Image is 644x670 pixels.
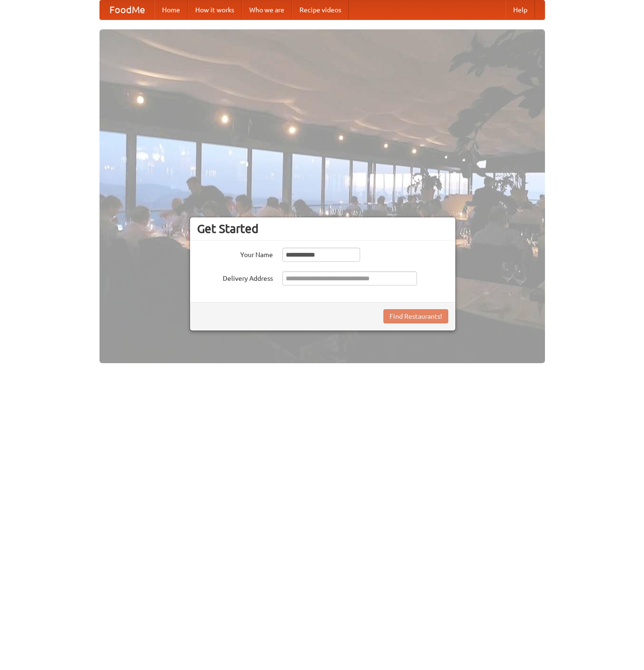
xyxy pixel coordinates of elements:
[383,309,448,323] button: Find Restaurants!
[292,0,349,19] a: Recipe videos
[197,248,273,259] label: Your Name
[506,0,535,19] a: Help
[100,0,154,19] a: FoodMe
[188,0,242,19] a: How it works
[154,0,188,19] a: Home
[197,271,273,283] label: Delivery Address
[197,222,448,236] h3: Get Started
[242,0,292,19] a: Who we are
